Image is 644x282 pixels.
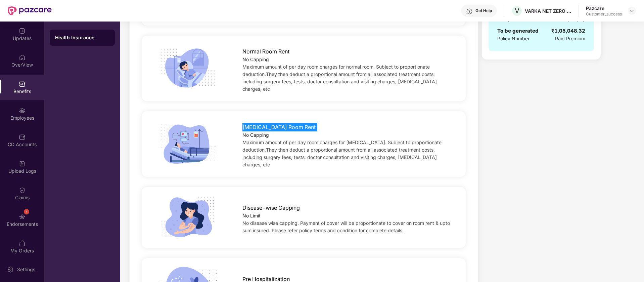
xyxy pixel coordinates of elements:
[19,107,26,114] img: svg+xml;base64,PHN2ZyBpZD0iRW1wbG95ZWVzIiB4bWxucz0iaHR0cDovL3d3dy53My5vcmcvMjAwMC9zdmciIHdpZHRoPS...
[242,56,451,63] div: No Capping
[475,8,492,13] div: Get Help
[586,5,622,11] div: Pazcare
[629,8,635,13] img: svg+xml;base64,PHN2ZyBpZD0iRHJvcGRvd24tMzJ4MzIiIHhtbG5zPSJodHRwOi8vd3d3LnczLm9yZy8yMDAwL3N2ZyIgd2...
[55,34,109,41] div: Health Insurance
[586,11,622,17] div: Customer_success
[555,35,585,42] span: Paid Premium
[24,209,29,214] div: 1
[156,46,220,90] img: icon
[515,7,519,15] span: V
[7,266,14,273] img: svg+xml;base64,PHN2ZyBpZD0iU2V0dGluZy0yMHgyMCIgeG1sbnM9Imh0dHA6Ly93d3cudzMub3JnLzIwMDAvc3ZnIiB3aW...
[466,8,473,15] img: svg+xml;base64,PHN2ZyBpZD0iSGVscC0zMngzMiIgeG1sbnM9Imh0dHA6Ly93d3cudzMub3JnLzIwMDAvc3ZnIiB3aWR0aD...
[19,160,26,167] img: svg+xml;base64,PHN2ZyBpZD0iVXBsb2FkX0xvZ3MiIGRhdGEtbmFtZT0iVXBsb2FkIExvZ3MiIHhtbG5zPSJodHRwOi8vd3...
[19,28,26,34] img: svg+xml;base64,PHN2ZyBpZD0iVXBkYXRlZCIgeG1sbnM9Imh0dHA6Ly93d3cudzMub3JnLzIwMDAvc3ZnIiB3aWR0aD0iMj...
[497,36,530,41] span: Policy Number
[242,139,442,167] span: Maximum amount of per day room charges for [MEDICAL_DATA]. Subject to proportionate deduction.The...
[242,220,450,233] span: No disease wise capping. Payment of cover will be proportionate to cover on room rent & upto sum ...
[19,240,26,247] img: svg+xml;base64,PHN2ZyBpZD0iTXlfT3JkZXJzIiBkYXRhLW5hbWU9Ik15IE9yZGVycyIgeG1sbnM9Imh0dHA6Ly93d3cudz...
[242,204,300,212] span: Disease-wise Capping
[15,266,37,273] div: Settings
[156,195,220,240] img: icon
[242,64,437,92] span: Maximum amount of per day room charges for normal room. Subject to proportionate deduction.They t...
[19,187,26,194] img: svg+xml;base64,PHN2ZyBpZD0iQ2xhaW0iIHhtbG5zPSJodHRwOi8vd3d3LnczLm9yZy8yMDAwL3N2ZyIgd2lkdGg9IjIwIi...
[156,122,220,166] img: icon
[497,28,539,34] span: To be generated
[242,47,289,56] span: Normal Room Rent
[242,131,451,139] div: No Capping
[242,123,316,131] span: [MEDICAL_DATA] Room Rent
[19,134,26,140] img: svg+xml;base64,PHN2ZyBpZD0iQ0RfQWNjb3VudHMiIGRhdGEtbmFtZT0iQ0QgQWNjb3VudHMiIHhtbG5zPSJodHRwOi8vd3...
[8,6,52,15] img: New Pazcare Logo
[19,54,26,61] img: svg+xml;base64,PHN2ZyBpZD0iSG9tZSIgeG1sbnM9Imh0dHA6Ly93d3cudzMub3JnLzIwMDAvc3ZnIiB3aWR0aD0iMjAiIG...
[551,27,585,35] div: ₹1,05,048.32
[19,81,26,87] img: svg+xml;base64,PHN2ZyBpZD0iQmVuZWZpdHMiIHhtbG5zPSJodHRwOi8vd3d3LnczLm9yZy8yMDAwL3N2ZyIgd2lkdGg9Ij...
[525,8,572,14] div: VARKA NET ZERO ADVISORY PRIVATE LIMITED
[19,213,26,220] img: svg+xml;base64,PHN2ZyBpZD0iRW5kb3JzZW1lbnRzIiB4bWxucz0iaHR0cDovL3d3dy53My5vcmcvMjAwMC9zdmciIHdpZH...
[242,212,451,219] div: No Limit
